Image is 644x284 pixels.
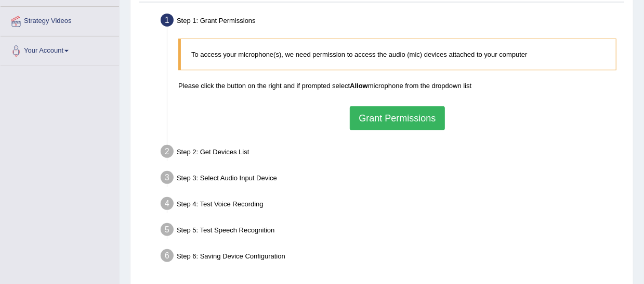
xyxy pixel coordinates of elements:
div: Step 5: Test Speech Recognition [156,220,628,243]
b: Allow [350,82,368,90]
button: Grant Permissions [350,106,444,130]
div: Step 2: Get Devices List [156,142,628,165]
p: To access your microphone(s), we need permission to access the audio (mic) devices attached to yo... [191,50,606,59]
div: Step 3: Select Audio Input Device [156,168,628,191]
p: Please click the button on the right and if prompted select microphone from the dropdown list [178,81,616,91]
div: Step 6: Saving Device Configuration [156,246,628,269]
div: Step 4: Test Voice Recording [156,194,628,217]
a: Your Account [1,36,119,63]
div: Step 1: Grant Permissions [156,10,628,33]
a: Strategy Videos [1,7,119,33]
